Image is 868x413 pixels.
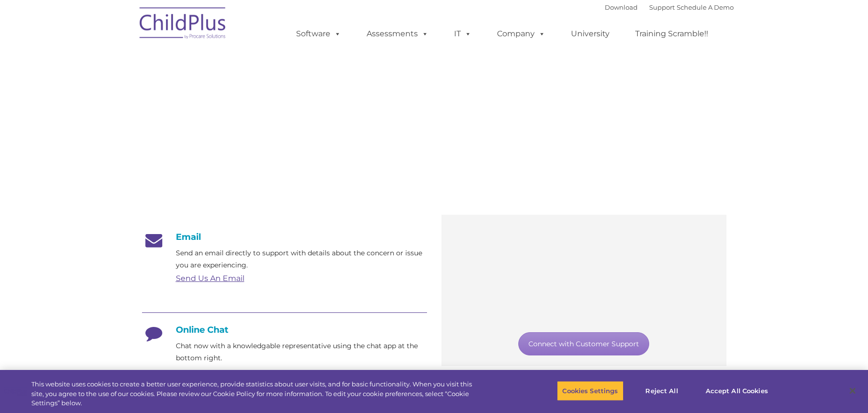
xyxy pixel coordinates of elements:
a: Support [649,3,675,11]
a: IT [444,24,481,44]
h4: Online Chat [142,324,427,335]
a: Company [487,24,555,44]
button: Reject All [632,381,692,401]
a: Schedule A Demo [677,3,734,11]
p: Chat now with a knowledgable representative using the chat app at the bottom right. [176,340,427,364]
a: Training Scramble!! [626,24,718,44]
button: Accept All Cookies [700,381,773,401]
button: Cookies Settings [557,381,623,401]
a: University [561,24,619,44]
div: This website uses cookies to create a better user experience, provide statistics about user visit... [31,380,477,408]
font: | [605,3,734,11]
a: Assessments [357,24,438,44]
p: Send an email directly to support with details about the concern or issue you are experiencing. [176,247,427,271]
button: Close [842,380,863,401]
a: Software [286,24,351,44]
h4: Email [142,232,427,242]
a: Connect with Customer Support [518,332,649,355]
img: ChildPlus by Procare Solutions [135,0,231,49]
a: Send Us An Email [176,274,244,283]
a: Download [605,3,638,11]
